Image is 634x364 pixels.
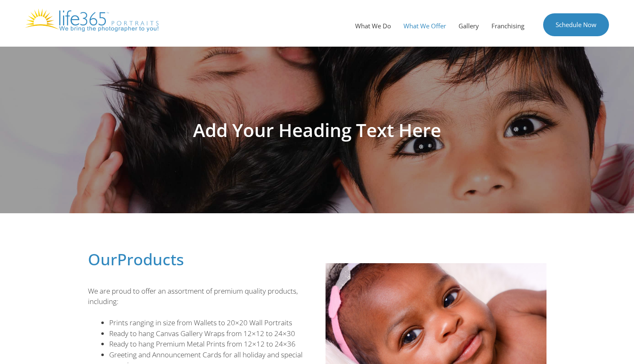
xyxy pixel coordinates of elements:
li: Ready to hang Premium Metal Prints from 12×12 to 24×36 [109,339,309,349]
a: Gallery [452,13,485,38]
li: Ready to hang Canvas Gallery Wraps from 12×12 to 24×30 [109,328,309,339]
p: We are proud to offer an assortment of premium quality products, including: [88,286,309,307]
h1: Add Your Heading Text Here [84,121,551,139]
a: What We Do [349,13,397,38]
a: Schedule Now [543,13,609,36]
span: Products [117,248,184,270]
li: Prints ranging in size from Wallets to 20×20 Wall Portraits [109,317,309,328]
img: Life365 [25,8,158,32]
a: What We Offer [397,13,452,38]
span: Our [88,248,117,270]
a: Franchising [485,13,531,38]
